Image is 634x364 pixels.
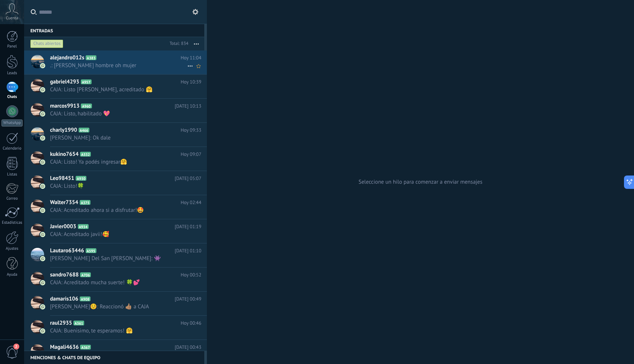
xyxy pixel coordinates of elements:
[80,152,91,157] span: A532
[50,247,84,255] span: Lautaro63446
[50,102,79,110] span: marcos9913
[81,79,92,84] span: A957
[24,75,207,98] a: gabriel4293 A957 Hoy 10:39 CAJA: Listo [PERSON_NAME], acreditado 🤗
[181,54,201,62] span: Hoy 11:04
[1,71,23,76] div: Leads
[50,255,187,262] span: [PERSON_NAME] Del San [PERSON_NAME]: 👾
[50,183,187,190] span: CAJA: Listo!🍀
[79,128,89,132] span: A466
[1,196,23,201] div: Correo
[76,176,86,181] span: A930
[40,160,45,165] img: com.amocrm.amocrmwa.svg
[86,248,96,253] span: A595
[40,184,45,189] img: com.amocrm.amocrmwa.svg
[50,78,79,86] span: gabriel4293
[80,345,91,350] span: A367
[1,172,23,177] div: Listas
[24,147,207,171] a: kukino7654 A532 Hoy 09:07 CAJA: Listo! Ya podés ingresar🤗
[1,246,23,251] div: Ajustes
[175,295,201,303] span: [DATE] 00:49
[181,127,201,134] span: Hoy 09:33
[40,63,45,68] img: com.amocrm.amocrmwa.svg
[50,54,84,62] span: alejandro012s
[181,199,201,206] span: Hoy 02:44
[1,272,23,277] div: Ayuda
[80,200,90,205] span: A375
[50,295,78,303] span: damaris106
[175,223,201,230] span: [DATE] 01:19
[1,119,23,127] div: WhatsApp
[50,223,76,230] span: Javier0003
[50,207,187,214] span: CAJA: Acreditado ahora si a disfrutar!🤩
[40,208,45,213] img: com.amocrm.amocrmwa.svg
[181,271,201,279] span: Hoy 00:52
[175,247,201,255] span: [DATE] 01:10
[40,280,45,285] img: com.amocrm.amocrmwa.svg
[40,111,45,117] img: com.amocrm.amocrmwa.svg
[181,319,201,327] span: Hoy 00:46
[50,199,78,206] span: Walter7354
[78,224,89,229] span: A934
[50,279,187,286] span: CAJA: Acreditado mucha suerte! 🍀💕
[24,50,207,74] a: alejandro012s A383 Hoy 11:04 .: [PERSON_NAME] hombre oh mujer
[175,344,201,351] span: [DATE] 00:43
[80,296,90,301] span: A908
[40,87,45,92] img: com.amocrm.amocrmwa.svg
[24,268,207,291] a: sandro7688 A706 Hoy 00:52 CAJA: Acreditado mucha suerte! 🍀💕
[1,95,23,99] div: Chats
[24,292,207,315] a: damaris106 A908 [DATE] 00:49 [PERSON_NAME]☺️: Reaccionó 👍🏽 a CAJA
[81,104,92,108] span: A960
[181,151,201,158] span: Hoy 09:07
[30,39,63,48] div: Chats abiertos
[24,171,207,195] a: Leo98451 A930 [DATE] 05:07 CAJA: Listo!🍀
[175,175,201,182] span: [DATE] 05:07
[40,328,45,334] img: com.amocrm.amocrmwa.svg
[50,344,79,351] span: Magali4636
[24,243,207,267] a: Lautaro63446 A595 [DATE] 01:10 [PERSON_NAME] Del San [PERSON_NAME]: 👾
[50,110,187,117] span: CAJA: Listo, habilitado 💖
[188,37,204,50] button: Más
[80,272,91,277] span: A706
[40,232,45,237] img: com.amocrm.amocrmwa.svg
[50,158,187,165] span: CAJA: Listo! Ya podés ingresar🤗
[50,327,187,334] span: CAJA: Buenisimo, te esperamos! 🤗
[50,62,187,69] span: .: [PERSON_NAME] hombre oh mujer
[86,55,96,60] span: A383
[50,175,74,182] span: Leo98451
[1,220,23,225] div: Estadísticas
[24,24,204,37] div: Entradas
[175,102,201,110] span: [DATE] 10:13
[50,231,187,238] span: CAJA: Acreditado javii!🥰
[13,344,19,350] span: 2
[24,351,204,364] div: Menciones & Chats de equipo
[50,134,187,141] span: [PERSON_NAME]: Ok dale
[50,151,79,158] span: kukino7654
[24,123,207,147] a: charly1990 A466 Hoy 09:33 [PERSON_NAME]: Ok dale
[50,319,72,327] span: raul2935
[24,195,207,219] a: Walter7354 A375 Hoy 02:44 CAJA: Acreditado ahora si a disfrutar!🤩
[40,304,45,309] img: com.amocrm.amocrmwa.svg
[50,271,79,279] span: sandro7688
[24,219,207,243] a: Javier0003 A934 [DATE] 01:19 CAJA: Acreditado javii!🥰
[24,340,207,364] a: Magali4636 A367 [DATE] 00:43
[50,127,77,134] span: charly1990
[1,44,23,49] div: Panel
[166,40,188,47] div: Total: 834
[40,256,45,261] img: com.amocrm.amocrmwa.svg
[181,78,201,86] span: Hoy 10:39
[6,16,18,21] span: Cuenta
[40,135,45,141] img: com.amocrm.amocrmwa.svg
[24,99,207,122] a: marcos9913 A960 [DATE] 10:13 CAJA: Listo, habilitado 💖
[50,86,187,93] span: CAJA: Listo [PERSON_NAME], acreditado 🤗
[50,303,187,310] span: [PERSON_NAME]☺️: Reaccionó 👍🏽 a CAJA
[73,321,84,325] span: A361
[1,146,23,151] div: Calendario
[24,316,207,340] a: raul2935 A361 Hoy 00:46 CAJA: Buenisimo, te esperamos! 🤗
